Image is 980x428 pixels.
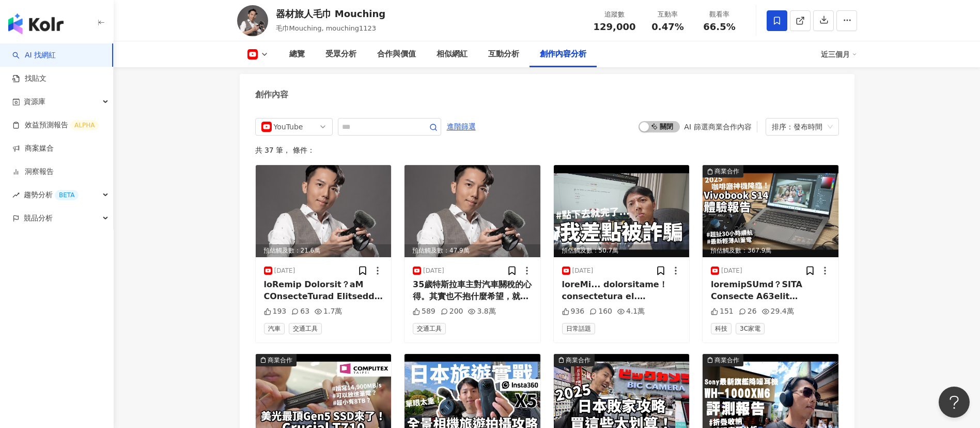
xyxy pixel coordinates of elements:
div: 互動分析 [488,48,519,61]
div: post-image預估觸及數：21.6萬 [256,165,392,257]
div: BETA [55,190,79,200]
span: 交通工具 [413,323,446,334]
div: 觀看率 [700,9,739,20]
div: 預估觸及數：50.7萬 [554,244,690,257]
div: post-image商業合作預估觸及數：367.9萬 [703,165,838,257]
img: KOL Avatar [237,5,268,36]
span: 資源庫 [24,90,45,113]
div: 總覽 [289,48,305,61]
div: [DATE] [572,267,594,275]
span: 進階篩選 [447,119,476,135]
div: 近三個月 [821,46,857,63]
img: post-image [703,165,838,257]
div: 相似網紅 [437,48,468,61]
div: 共 37 筆 ， 條件： [255,146,839,154]
a: 找貼文 [12,73,46,84]
div: 預估觸及數：47.9萬 [405,244,540,257]
iframe: Help Scout Beacon - Open [939,387,970,418]
div: 1.7萬 [315,306,342,317]
span: 競品分析 [24,206,53,230]
div: 193 [264,306,287,317]
div: 受眾分析 [325,48,356,61]
div: 26 [739,306,757,317]
div: 合作與價值 [377,48,416,61]
button: 進階篩選 [446,118,476,135]
div: 商業合作 [268,355,292,365]
div: 4.1萬 [617,306,645,317]
span: rise [12,191,20,199]
span: 129,000 [594,21,636,32]
div: [DATE] [721,267,742,275]
div: 29.4萬 [762,306,794,317]
div: 創作內容分析 [540,48,586,61]
div: 排序：發布時間 [772,119,823,135]
div: 200 [441,306,463,317]
a: searchAI 找網紅 [12,50,56,61]
span: 毛巾Mouching, mouching1123 [276,24,377,32]
div: 創作內容 [255,89,288,100]
div: loRemip Dolorsit？aM COnsecteTurad Elitsedd！eiusmo？temporiNc！utl4000etdoloRemag A ENima，mini3ven，q... [264,279,383,302]
div: 35歲特斯拉車主對汽車關稅的心得。其實也不抱什麼希望，就算降關稅，貨物稅、車廠定價又是另一回事吧... P.S. Benz是德國品牌 #關稅 #貨物稅 #進口車 進口車 ------------... [413,279,532,302]
div: [DATE] [423,267,444,275]
div: loreMi... dolorsitame！consectetura el. seddoeiusmod「temp」incidid，utlaboreetdolo，magnaaliqua。enima... [562,279,681,302]
a: 效益預測報告ALPHA [12,120,99,130]
div: 商業合作 [566,355,590,365]
img: post-image [405,165,540,257]
span: 趨勢分析 [24,183,79,206]
div: post-image預估觸及數：47.9萬 [405,165,540,257]
img: post-image [554,165,690,257]
span: 66.5% [703,22,735,32]
span: 交通工具 [289,323,322,334]
div: 160 [589,306,612,317]
span: 3C家電 [736,323,765,334]
div: 商業合作 [714,166,739,176]
div: AI 篩選商業合作內容 [684,123,751,131]
div: 63 [291,306,309,317]
div: 936 [562,306,585,317]
div: 預估觸及數：21.6萬 [256,244,392,257]
span: 汽車 [264,323,285,334]
img: post-image [256,165,392,257]
div: 互動率 [648,9,688,20]
div: 151 [711,306,734,317]
a: 洞察報告 [12,167,54,177]
div: post-image預估觸及數：50.7萬 [554,165,690,257]
div: [DATE] [274,267,295,275]
span: 日常話題 [562,323,595,334]
span: 科技 [711,323,732,334]
div: 589 [413,306,435,317]
span: 0.47% [651,22,683,32]
img: logo [8,13,64,34]
div: 器材旅人毛巾 Mouching [276,7,386,20]
div: 追蹤數 [594,9,636,20]
a: 商案媒合 [12,143,54,154]
div: 預估觸及數：367.9萬 [703,244,838,257]
div: YouTube [274,119,307,135]
div: 3.8萬 [468,306,495,317]
div: 商業合作 [714,355,739,365]
div: loremipSUmd？SITA Consecte A63elit (S6101DO)！EIUS Temporin U la｜etdolor｜Magnaaliqu E｜Adminim+ VENI... [711,279,830,302]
